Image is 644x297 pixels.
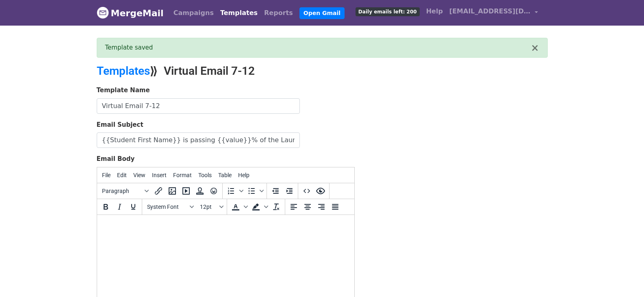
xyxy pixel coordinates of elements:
img: MergeMail logo [97,7,109,19]
button: Decrease indent [269,184,282,198]
div: Numbered list [224,184,245,198]
a: MergeMail [97,4,164,22]
button: Insert/edit image [165,184,179,198]
button: Align left [287,200,301,214]
button: Preview [314,184,327,198]
a: Reports [261,5,296,21]
button: Align center [301,200,314,214]
span: 12pt [200,204,218,210]
button: Bold [99,200,113,214]
a: Templates [217,5,261,21]
span: Edit [117,172,127,178]
span: Daily emails left: 200 [356,7,420,16]
span: [EMAIL_ADDRESS][DOMAIN_NAME] [449,7,531,16]
button: Font sizes [197,200,225,214]
span: Insert [152,172,167,178]
a: [EMAIL_ADDRESS][DOMAIN_NAME] [446,3,541,22]
label: Email Body [97,154,135,164]
span: Tools [198,172,212,178]
button: Increase indent [282,184,296,198]
button: Align right [314,200,328,214]
a: Help [423,3,446,20]
span: Format [173,172,192,178]
button: × [531,43,539,53]
span: View [133,172,145,178]
button: Clear formatting [269,200,283,214]
button: Insert/edit link [152,184,165,198]
div: Bullet list [245,184,265,198]
a: Open Gmail [299,7,345,19]
label: Template Name [97,86,150,95]
button: Underline [126,200,140,214]
button: Justify [328,200,342,214]
button: Italic [113,200,126,214]
label: Email Subject [97,120,143,130]
a: Templates [97,64,150,78]
button: Fonts [144,200,197,214]
h2: ⟫ Virtual Email 7-12 [97,64,393,78]
span: Help [238,172,249,178]
button: Emoticons [207,184,221,198]
a: Campaigns [170,5,217,21]
button: Insert template [193,184,207,198]
button: Insert/edit media [179,184,193,198]
span: Table [218,172,232,178]
a: Daily emails left: 200 [352,3,423,20]
div: Template saved [105,43,531,52]
span: System Font [147,204,187,210]
div: Text color [229,200,249,214]
button: Blocks [99,184,152,198]
span: File [102,172,111,178]
span: Paragraph [102,188,142,194]
button: Source code [300,184,314,198]
div: Background color [249,200,269,214]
